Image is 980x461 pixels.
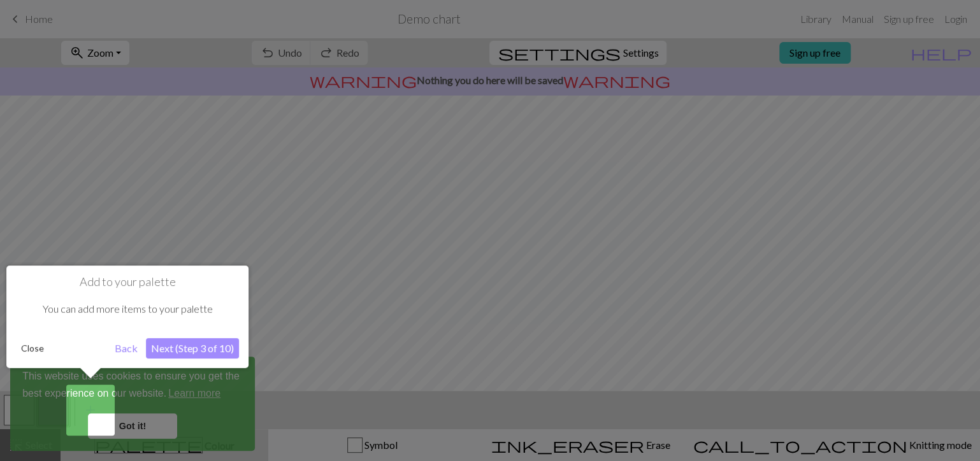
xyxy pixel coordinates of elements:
div: Add to your palette [6,266,249,368]
button: Close [16,339,49,358]
div: You can add more items to your palette [16,289,239,329]
button: Back [110,338,143,358]
h1: Add to your palette [16,275,239,289]
button: Next (Step 3 of 10) [146,338,239,358]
